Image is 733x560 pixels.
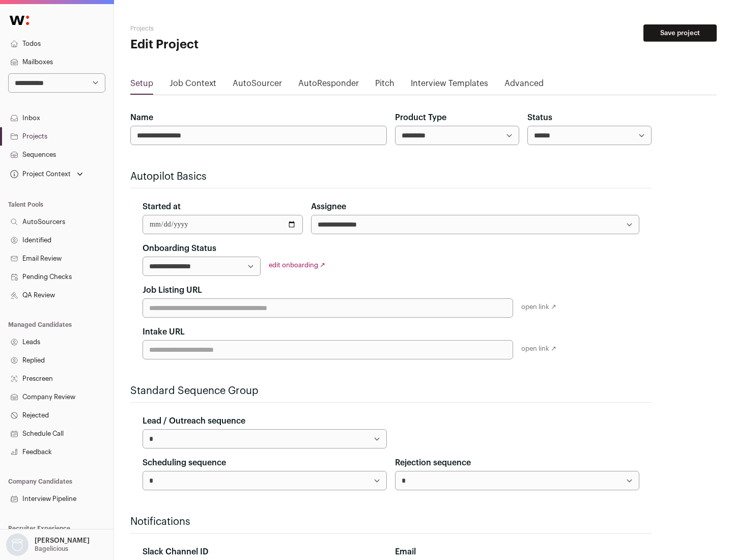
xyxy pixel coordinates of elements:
[395,546,639,558] div: Email
[130,37,326,53] h1: Edit Project
[143,415,245,427] label: Lead / Outreach sequence
[130,24,326,33] h2: Projects
[143,201,181,213] label: Started at
[395,111,446,124] label: Product Type
[233,77,282,94] a: AutoSourcer
[8,170,71,178] div: Project Context
[143,284,202,296] label: Job Listing URL
[269,262,325,268] a: edit onboarding ↗
[375,77,394,94] a: Pitch
[4,534,92,556] button: Open dropdown
[130,170,652,184] h2: Autopilot Basics
[130,384,652,398] h2: Standard Sequence Group
[504,77,544,94] a: Advanced
[395,457,471,469] label: Rejection sequence
[527,111,552,124] label: Status
[143,546,208,558] label: Slack Channel ID
[35,537,90,545] p: [PERSON_NAME]
[143,457,226,469] label: Scheduling sequence
[143,326,185,338] label: Intake URL
[8,167,85,181] button: Open dropdown
[130,515,652,529] h2: Notifications
[6,534,29,556] img: nopic.png
[143,242,216,255] label: Onboarding Status
[170,77,216,94] a: Job Context
[643,24,717,42] button: Save project
[35,545,68,553] p: Bagelicious
[311,201,346,213] label: Assignee
[298,77,359,94] a: AutoResponder
[130,111,153,124] label: Name
[130,77,153,94] a: Setup
[4,10,35,31] img: Wellfound
[411,77,488,94] a: Interview Templates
